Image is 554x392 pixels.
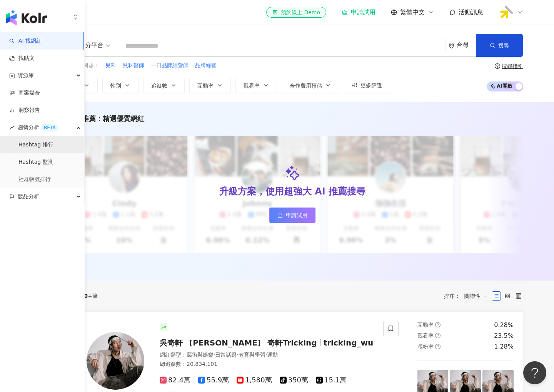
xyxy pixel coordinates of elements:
span: 更多篩選 [360,82,382,88]
button: 合作費用預估 [282,78,339,93]
a: 商案媒合 [9,89,40,97]
span: 漲粉率 [417,344,434,350]
a: 社群帳號排行 [18,176,51,183]
img: logo [6,10,47,25]
span: tricking_wu [324,338,374,347]
div: 不分平台 [68,39,103,51]
span: · [214,352,215,358]
span: 精選優質網紅 [103,115,144,123]
a: 洞察報告 [9,106,40,114]
span: 15.1萬 [316,376,347,384]
div: 23.5% [494,332,514,340]
span: 吳奇軒 [160,338,183,347]
span: 活動訊息 [459,8,483,16]
span: 繁體中文 [400,8,425,17]
span: 合作費用預估 [290,83,322,89]
button: 搜尋 [476,34,523,57]
span: 關聯性 [464,290,487,302]
a: searchAI 找網紅 [9,37,42,45]
span: 1,580萬 [237,376,272,384]
span: 資源庫 [18,67,34,84]
span: 一日品牌經營師 [151,62,189,70]
div: 網紅類型 ： [160,351,374,359]
img: fonbuda%20logo%20test.png [499,5,514,20]
div: 排序： [444,290,492,302]
span: 互動率 [417,322,434,328]
span: question-circle [495,63,500,69]
span: 350萬 [280,376,308,384]
button: 追蹤數 [143,78,185,93]
span: 競品分析 [18,188,39,205]
img: KOL Avatar [87,332,144,390]
span: 藝術與娛樂 [187,352,214,358]
button: 觀看率 [235,78,277,93]
span: 申請試用 [286,212,307,218]
button: 兒科 [105,61,117,70]
div: 搜尋指引 [502,63,523,69]
span: 82.4萬 [160,376,190,384]
span: question-circle [435,322,441,327]
div: BETA [41,124,58,131]
button: 更多篩選 [344,78,390,93]
div: 台灣 [457,42,476,48]
span: rise [9,125,15,130]
div: 總追蹤數 ： 20,834,101 [160,360,374,368]
iframe: Help Scout Beacon - Open [523,361,546,384]
div: 預約線上 Demo [272,8,320,16]
span: 奇軒Tricking [267,338,317,347]
a: 找貼文 [9,55,35,62]
a: 申請試用 [342,8,375,16]
span: 運動 [267,352,278,358]
button: 性別 [102,78,138,93]
button: 兒科醫師 [122,61,145,70]
a: 申請試用 [269,208,315,223]
span: question-circle [435,333,441,338]
div: 0.28% [494,321,514,329]
span: [PERSON_NAME] [189,338,261,347]
span: 兒科 [105,62,116,70]
span: · [237,352,238,358]
div: 1.28% [494,342,514,351]
a: Hashtag 排行 [18,141,53,149]
button: 互動率 [189,78,231,93]
span: 搜尋 [498,42,509,48]
span: 性別 [110,83,121,89]
span: · [265,352,267,358]
div: AI 推薦 ： [72,114,144,123]
span: 兒科醫師 [123,62,144,70]
span: 品牌經營 [195,62,217,70]
span: question-circle [435,344,441,349]
button: 一日品牌經營師 [150,61,189,70]
span: 日常話題 [215,352,237,358]
span: 趨勢分析 [18,119,58,136]
a: Hashtag 監測 [18,158,53,166]
span: 觀看率 [244,83,260,89]
span: 觀看率 [417,332,434,339]
a: 預約線上 Demo [266,7,326,18]
span: environment [449,43,454,48]
div: 升級方案，使用超強大 AI 推薦搜尋 [219,185,365,198]
span: 追蹤數 [151,83,167,89]
span: 互動率 [197,83,214,89]
span: 教育與學習 [239,352,265,358]
button: 品牌經營 [195,61,217,70]
span: 55.9萬 [198,376,229,384]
